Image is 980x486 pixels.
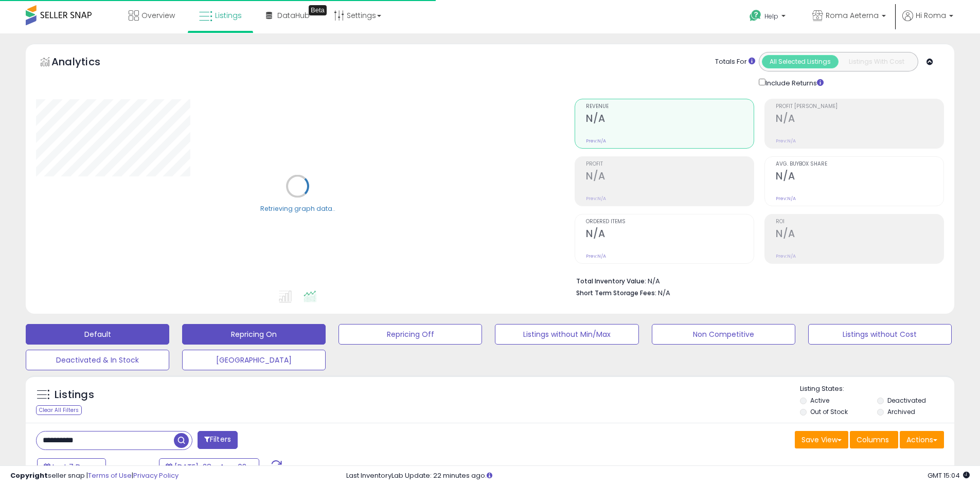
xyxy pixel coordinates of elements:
[576,277,646,285] b: Total Inventory Value:
[776,219,943,225] span: ROI
[182,350,326,370] button: [GEOGRAPHIC_DATA]
[586,228,754,242] h2: N/A
[776,170,943,184] h2: N/A
[182,324,326,345] button: Repricing On
[810,396,829,405] label: Active
[902,10,953,33] a: Hi Roma
[277,10,310,21] span: DataHub
[174,462,246,472] span: [DATE]-28 - Aug-03
[838,55,915,68] button: Listings With Cost
[586,253,606,259] small: Prev: N/A
[141,10,175,21] span: Overview
[346,471,970,481] div: Last InventoryLab Update: 22 minutes ago.
[776,195,796,202] small: Prev: N/A
[586,161,754,167] span: Profit
[800,384,954,394] p: Listing States:
[55,388,94,402] h5: Listings
[338,324,482,345] button: Repricing Off
[586,195,606,202] small: Prev: N/A
[776,113,943,127] h2: N/A
[309,5,327,15] div: Tooltip anchor
[850,431,898,448] button: Columns
[88,471,132,480] a: Terms of Use
[776,104,943,110] span: Profit [PERSON_NAME]
[37,458,106,476] button: Last 7 Days
[928,471,970,480] span: 2025-08-11 15:04 GMT
[749,9,762,22] i: Get Help
[887,396,926,405] label: Deactivated
[159,458,259,476] button: [DATE]-28 - Aug-03
[586,104,754,110] span: Revenue
[776,138,796,144] small: Prev: N/A
[764,12,778,21] span: Help
[215,10,242,21] span: Listings
[260,204,335,213] div: Retrieving graph data..
[808,324,952,345] button: Listings without Cost
[658,288,670,298] span: N/A
[198,431,238,449] button: Filters
[776,228,943,242] h2: N/A
[26,324,169,345] button: Default
[52,462,93,472] span: Last 7 Days
[916,10,946,21] span: Hi Roma
[795,431,848,448] button: Save View
[715,57,755,67] div: Totals For
[857,435,889,445] span: Columns
[776,253,796,259] small: Prev: N/A
[887,407,915,416] label: Archived
[586,219,754,225] span: Ordered Items
[826,10,879,21] span: Roma Aeterna
[900,431,944,448] button: Actions
[10,471,48,480] strong: Copyright
[108,463,155,473] span: Compared to:
[576,274,936,286] li: N/A
[133,471,179,480] a: Privacy Policy
[51,55,120,71] h5: Analytics
[26,350,169,370] button: Deactivated & In Stock
[576,289,656,297] b: Short Term Storage Fees:
[586,170,754,184] h2: N/A
[776,161,943,167] span: Avg. Buybox Share
[810,407,848,416] label: Out of Stock
[10,471,179,481] div: seller snap | |
[751,77,836,88] div: Include Returns
[586,113,754,127] h2: N/A
[586,138,606,144] small: Prev: N/A
[741,2,796,33] a: Help
[495,324,638,345] button: Listings without Min/Max
[652,324,795,345] button: Non Competitive
[36,405,82,415] div: Clear All Filters
[762,55,839,68] button: All Selected Listings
